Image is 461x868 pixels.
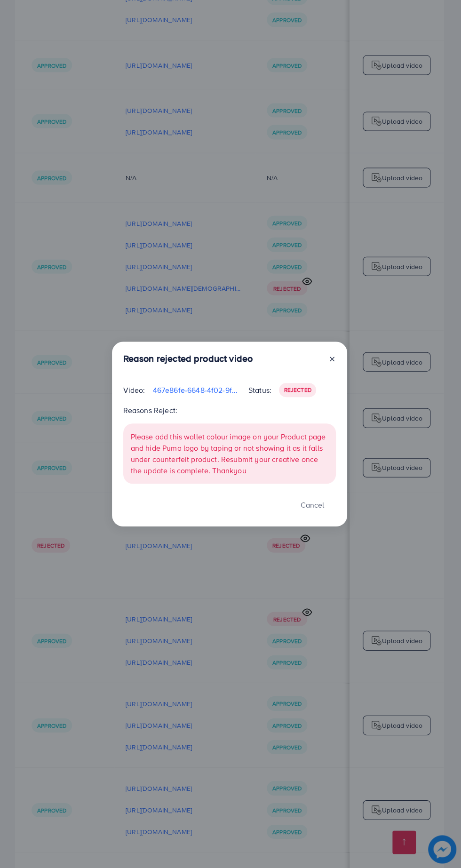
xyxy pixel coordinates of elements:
button: Cancel [289,495,336,515]
p: 467e86fe-6648-4f02-9fe2-7db0c6f95071-1757575105896.mp4 [152,384,240,396]
p: Please add this wallet colour image on your Product page and hide Puma logo by taping or not show... [131,431,328,476]
p: Status: [248,384,271,396]
p: Video: [123,384,145,396]
span: Rejected [284,386,311,394]
p: Reasons Reject: [123,405,336,416]
h3: Reason rejected product video [123,353,253,364]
